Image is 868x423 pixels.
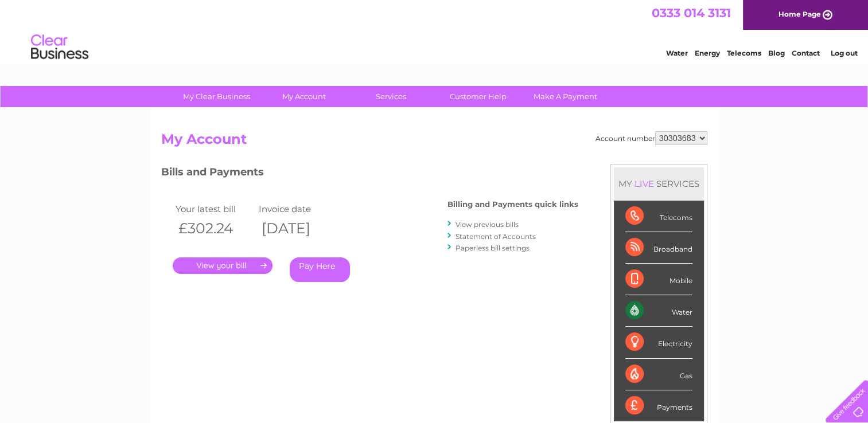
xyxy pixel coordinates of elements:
[173,257,273,274] a: .
[161,131,707,153] h2: My Account
[447,200,578,209] h4: Billing and Payments quick links
[625,232,692,264] div: Broadband
[625,390,692,421] div: Payments
[456,220,519,229] a: View previous bills
[632,178,656,189] div: LIVE
[173,201,256,217] td: Your latest bill
[695,49,720,57] a: Energy
[727,49,761,57] a: Telecoms
[666,49,688,57] a: Water
[290,257,350,282] a: Pay Here
[652,6,731,20] a: 0333 014 3131
[164,6,706,56] div: Clear Business is a trading name of Verastar Limited (registered in [GEOGRAPHIC_DATA] No. 3667643...
[614,167,704,200] div: MY SERVICES
[768,49,785,57] a: Blog
[625,295,692,327] div: Water
[30,30,89,65] img: logo.png
[625,201,692,232] div: Telecoms
[625,264,692,295] div: Mobile
[625,327,692,358] div: Electricity
[625,359,692,390] div: Gas
[456,244,530,252] a: Paperless bill settings
[456,232,536,241] a: Statement of Accounts
[830,49,857,57] a: Log out
[256,217,339,240] th: [DATE]
[595,131,707,145] div: Account number
[161,164,578,184] h3: Bills and Payments
[792,49,820,57] a: Contact
[173,217,256,240] th: £302.24
[344,86,438,107] a: Services
[256,86,351,107] a: My Account
[518,86,613,107] a: Make A Payment
[169,86,264,107] a: My Clear Business
[256,201,339,217] td: Invoice date
[431,86,526,107] a: Customer Help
